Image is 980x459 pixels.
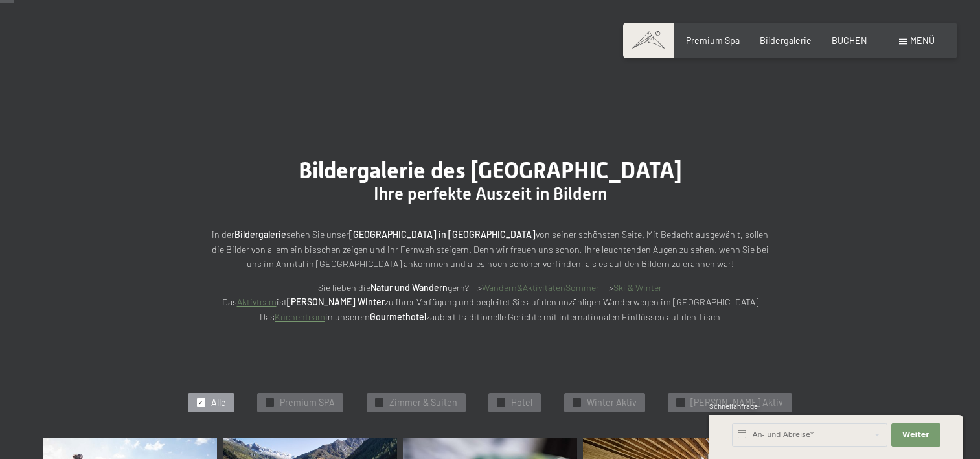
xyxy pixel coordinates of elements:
[690,396,783,409] span: [PERSON_NAME] Aktiv
[587,396,637,409] span: Winter Aktiv
[760,35,812,46] a: Bildergalerie
[349,229,536,240] strong: [GEOGRAPHIC_DATA] in [GEOGRAPHIC_DATA]
[709,402,758,410] span: Schnellanfrage
[376,399,382,406] span: ✓
[280,396,335,409] span: Premium SPA
[613,282,662,293] a: Ski & Winter
[910,35,935,46] span: Menü
[499,399,504,406] span: ✓
[902,430,929,440] span: Weiter
[205,281,775,325] p: Sie lieben die gern? --> ---> Das ist zu Ihrer Verfügung und begleitet Sie auf den unzähligen Wan...
[389,396,457,409] span: Zimmer & Suiten
[370,282,448,293] strong: Natur und Wandern
[891,423,940,447] button: Weiter
[374,184,607,204] span: Ihre perfekte Auszeit in Bildern
[275,311,325,322] a: Küchenteam
[237,296,277,307] a: Aktivteam
[299,157,682,183] span: Bildergalerie des [GEOGRAPHIC_DATA]
[287,296,385,307] strong: [PERSON_NAME] Winter
[686,35,740,46] a: Premium Spa
[511,396,532,409] span: Hotel
[574,399,579,406] span: ✓
[234,229,286,240] strong: Bildergalerie
[205,228,775,272] p: In der sehen Sie unser von seiner schönsten Seite. Mit Bedacht ausgewählt, sollen die Bilder von ...
[211,396,226,409] span: Alle
[832,35,867,46] a: BUCHEN
[370,311,426,322] strong: Gourmethotel
[482,282,599,293] a: Wandern&AktivitätenSommer
[268,399,273,406] span: ✓
[678,399,683,406] span: ✓
[198,399,203,406] span: ✓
